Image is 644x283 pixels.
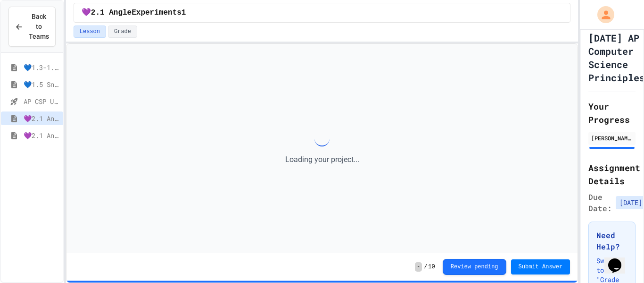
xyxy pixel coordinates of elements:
[588,161,636,188] h2: Assignment Details
[24,96,59,106] span: AP CSP Unit 1 Review
[596,230,627,252] h3: Need Help?
[82,7,186,18] span: 💜2.1 AngleExperiments1
[511,259,570,274] button: Submit Answer
[443,259,506,275] button: Review pending
[24,79,59,89] span: 💙1.5 Snap! ScavengerHunt
[24,62,59,72] span: 💙1.3-1.4 WelcometoSnap!
[24,130,59,140] span: 💜2.1 AngleExperiments2
[519,263,563,271] span: Submit Answer
[29,12,49,42] span: Back to Teams
[24,113,59,123] span: 💜2.1 AngleExperiments1
[415,262,422,272] span: -
[588,191,612,214] span: Due Date:
[587,4,617,26] div: My Account
[588,100,636,126] h2: Your Progress
[604,245,635,274] iframe: chat widget
[591,134,633,142] div: [PERSON_NAME]
[108,26,137,38] button: Grade
[285,154,359,165] p: Loading your project...
[428,263,435,271] span: 10
[424,263,427,271] span: /
[74,26,106,38] button: Lesson
[8,7,56,47] button: Back to Teams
